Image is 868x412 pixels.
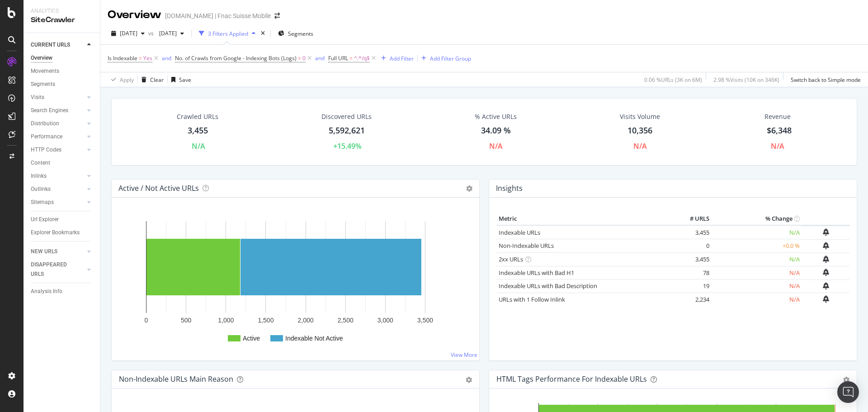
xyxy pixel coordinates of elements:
[430,55,471,62] div: Add Filter Group
[31,198,85,207] a: Sitemaps
[675,212,712,226] th: # URLS
[139,54,142,62] span: =
[499,228,540,237] a: Indexable URLs
[188,125,208,137] div: 3,455
[451,351,477,359] a: View More
[499,282,597,290] a: Indexable URLs with Bad Description
[31,228,94,237] a: Explorer Bookmarks
[390,55,414,62] div: Add Filter
[31,171,85,181] a: Inlinks
[675,225,712,239] td: 3,455
[274,13,280,19] div: arrow-right-arrow-left
[31,106,85,115] a: Search Engines
[165,11,271,20] div: [DOMAIN_NAME] | Fnac Suisse Mobile
[418,53,471,64] button: Add Filter Group
[31,215,94,224] a: Url Explorer
[31,158,50,168] div: Content
[108,26,148,41] button: [DATE]
[31,132,85,142] a: Performance
[675,279,712,293] td: 19
[712,293,802,306] td: N/A
[243,335,260,342] text: Active
[823,269,829,276] div: bell-plus
[712,279,802,293] td: N/A
[168,72,191,87] button: Save
[274,26,317,41] button: Segments
[120,29,137,37] span: 2025 Jul. 31st
[31,158,94,168] a: Content
[823,282,829,289] div: bell-plus
[192,141,205,152] div: N/A
[31,119,85,128] a: Distribution
[31,40,85,50] a: CURRENT URLS
[31,66,59,76] div: Movements
[162,54,171,62] button: and
[499,242,554,250] a: Non-Indexable URLs
[298,54,301,62] span: >
[823,295,829,303] div: bell-plus
[145,317,148,324] text: 0
[156,26,188,41] button: [DATE]
[675,239,712,253] td: 0
[499,295,565,303] a: URLs with 1 Follow Inlink
[143,52,152,65] span: Yes
[31,228,80,237] div: Explorer Bookmarks
[179,76,191,84] div: Save
[837,381,859,403] div: Open Intercom Messenger
[466,185,472,192] i: Options
[138,72,164,87] button: Clear
[675,266,712,279] td: 78
[108,7,161,23] div: Overview
[377,317,393,324] text: 3,000
[496,374,647,384] div: HTML Tags Performance for Indexable URLs
[258,317,274,324] text: 1,500
[644,76,702,84] div: 0.06 % URLs ( 3K on 6M )
[329,125,365,137] div: 5,592,621
[791,76,861,84] div: Switch back to Simple mode
[31,66,94,76] a: Movements
[285,335,343,342] text: Indexable Not Active
[675,253,712,266] td: 3,455
[162,54,171,62] div: and
[481,125,511,137] div: 34.09 %
[156,29,177,37] span: 2024 Jan. 1st
[712,225,802,239] td: N/A
[31,247,85,256] a: NEW URLS
[181,317,192,324] text: 500
[195,26,259,41] button: 3 Filters Applied
[31,93,85,102] a: Visits
[338,317,354,324] text: 2,500
[31,287,62,296] div: Analysis Info
[31,185,51,194] div: Outlinks
[298,317,314,324] text: 2,000
[712,253,802,266] td: N/A
[712,212,802,226] th: % Change
[108,72,134,87] button: Apply
[31,53,94,63] a: Overview
[31,132,62,142] div: Performance
[499,269,574,277] a: Indexable URLs with Bad H1
[823,256,829,263] div: bell-plus
[764,112,791,121] span: Revenue
[767,125,792,136] span: $6,348
[321,112,372,121] div: Discovered URLs
[377,53,414,64] button: Add Filter
[208,30,248,38] div: 3 Filters Applied
[496,212,675,226] th: Metric
[771,141,784,152] div: N/A
[288,30,313,38] span: Segments
[499,255,523,263] a: 2xx URLs
[466,377,472,383] div: gear
[148,29,156,37] span: vs
[118,182,199,194] h4: Active / Not Active URLs
[823,228,829,236] div: bell-plus
[787,72,861,87] button: Switch back to Simple mode
[119,374,233,384] div: Non-Indexable URLs Main Reason
[31,119,59,128] div: Distribution
[843,377,849,383] div: gear
[31,93,44,102] div: Visits
[620,112,660,121] div: Visits Volume
[496,182,523,194] h4: Insights
[417,317,433,324] text: 3,500
[119,212,468,353] div: A chart.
